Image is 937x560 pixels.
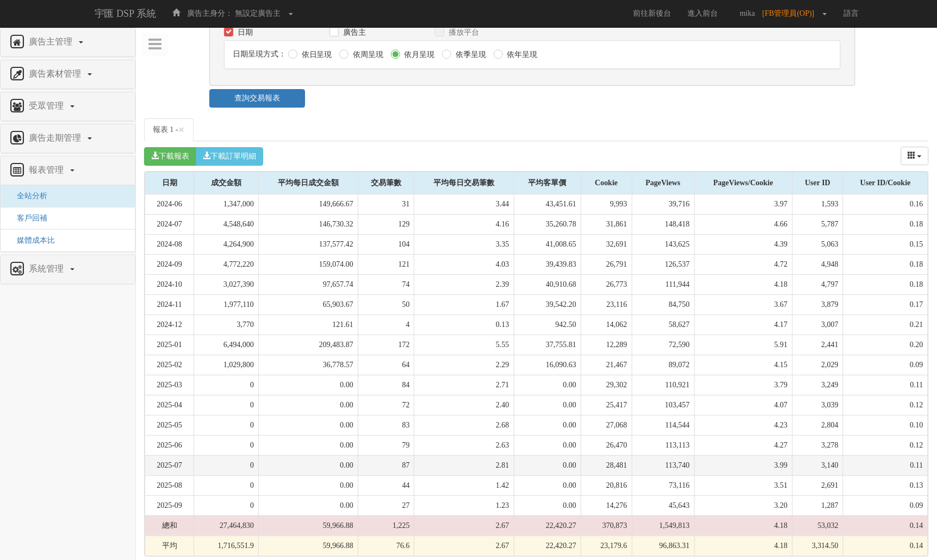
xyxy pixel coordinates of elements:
td: 2025-07 [145,455,194,475]
span: 系統管理 [26,264,69,273]
td: 4,772,220 [194,254,258,274]
td: 3,278 [792,435,843,455]
td: 3,007 [792,314,843,335]
td: 2024-11 [145,294,194,314]
td: 103,457 [632,395,694,415]
td: 4.17 [694,314,792,335]
td: 0.10 [843,415,928,435]
td: 96,863.31 [632,536,694,556]
td: 2024-10 [145,274,194,294]
td: 2.68 [414,415,514,435]
td: 0.00 [514,435,581,455]
td: 146,730.32 [258,214,358,234]
td: 3,140 [792,455,843,475]
div: 平均客單價 [514,172,581,194]
td: 36,778.57 [258,355,358,375]
td: 0.15 [843,234,928,254]
td: 2024-08 [145,234,194,254]
a: 報表管理 [9,162,127,179]
td: 22,420.27 [514,515,581,536]
td: 29,302 [581,375,632,395]
td: 0 [194,435,258,455]
td: 43,451.61 [514,194,581,215]
a: 廣告素材管理 [9,66,127,83]
td: 0.00 [514,495,581,515]
td: 37,755.81 [514,335,581,355]
td: 1,347,000 [194,194,258,215]
td: 2.67 [414,515,514,536]
td: 3,249 [792,375,843,395]
td: 121.61 [258,314,358,335]
td: 2024-12 [145,314,194,335]
div: 平均每日交易筆數 [414,172,513,194]
td: 平均 [145,536,194,556]
a: 客戶回補 [9,214,47,222]
td: 0.18 [843,254,928,274]
label: 依季呈現 [453,49,486,60]
td: 0.00 [258,415,358,435]
td: 3.51 [694,475,792,495]
td: 143,625 [632,234,694,254]
td: 0.09 [843,495,928,515]
td: 0.14 [843,536,928,556]
td: 39,716 [632,194,694,215]
td: 104 [358,234,414,254]
td: 39,439.83 [514,254,581,274]
td: 72,590 [632,335,694,355]
td: 1.42 [414,475,514,495]
td: 0.13 [414,314,514,335]
td: 26,773 [581,274,632,294]
td: 942.50 [514,314,581,335]
td: 110,921 [632,375,694,395]
td: 84 [358,375,414,395]
td: 35,260.78 [514,214,581,234]
td: 1,287 [792,495,843,515]
td: 0.00 [258,475,358,495]
span: 廣告走期管理 [26,133,86,142]
label: 依年呈現 [505,49,538,60]
td: 1,225 [358,515,414,536]
td: 2.40 [414,395,514,415]
td: 0.18 [843,274,928,294]
td: 4.23 [694,415,792,435]
td: 172 [358,335,414,355]
td: 23,116 [581,294,632,314]
td: 2,804 [792,415,843,435]
td: 3,027,390 [194,274,258,294]
td: 0.00 [514,455,581,475]
td: 4.07 [694,395,792,415]
td: 27,068 [581,415,632,435]
td: 3.20 [694,495,792,515]
span: 廣告素材管理 [26,69,86,78]
button: 下載報表 [144,147,196,166]
td: 40,910.68 [514,274,581,294]
a: 媒體成本比 [9,236,55,244]
td: 1,593 [792,194,843,215]
td: 5.55 [414,335,514,355]
td: 4,548,640 [194,214,258,234]
div: Cookie [581,172,632,194]
td: 2024-09 [145,254,194,274]
td: 44 [358,475,414,495]
div: 成交金額 [194,172,258,194]
td: 26,791 [581,254,632,274]
td: 0.20 [843,335,928,355]
td: 1,549,813 [632,515,694,536]
td: 59,966.88 [258,515,358,536]
td: 2.39 [414,274,514,294]
td: 0.11 [843,375,928,395]
td: 0.00 [258,375,358,395]
td: 3.44 [414,194,514,215]
td: 4.15 [694,355,792,375]
td: 5,787 [792,214,843,234]
td: 0.18 [843,214,928,234]
td: 89,072 [632,355,694,375]
td: 4 [358,314,414,335]
span: 無設定廣告主 [235,9,281,17]
td: 1.23 [414,495,514,515]
td: 0.00 [514,475,581,495]
td: 4.18 [694,274,792,294]
td: 22,420.27 [514,536,581,556]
